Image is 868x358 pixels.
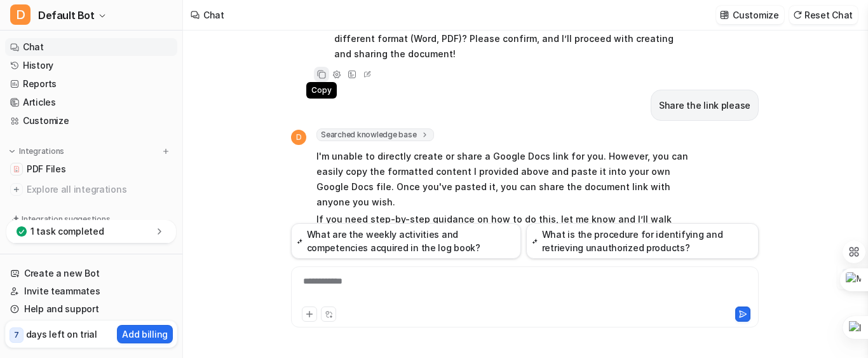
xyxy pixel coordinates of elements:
[716,6,783,24] button: Customize
[5,265,177,282] a: Create a new Bot
[5,145,68,158] button: Integrations
[5,181,177,198] a: Explore all integrations
[5,93,177,111] a: Articles
[117,325,173,343] button: Add billing
[10,183,23,196] img: explore all integrations
[789,6,858,24] button: Reset Chat
[793,10,802,20] img: reset
[5,160,177,178] a: PDF FilesPDF Files
[161,147,170,156] img: menu_add.svg
[5,282,177,300] a: Invite teammates
[526,223,759,259] button: What is the procedure for identifying and retrieving unauthorized products?
[306,82,336,99] span: Copy
[720,10,729,20] img: customize
[26,327,97,341] p: days left on trial
[316,212,688,242] p: If you need step-by-step guidance on how to do this, let me know and I’ll walk you through the pr...
[330,16,688,62] li: Would you like me to share the Google Docs link with you, or do you want a different format (Word...
[27,163,65,176] span: PDF Files
[316,128,434,141] span: Searched knowledge base
[659,98,750,113] p: Share the link please
[8,147,17,156] img: expand menu
[5,112,177,130] a: Customize
[13,165,20,173] img: PDF Files
[316,149,688,210] p: I'm unable to directly create or share a Google Docs link for you. However, you can easily copy t...
[122,327,168,341] p: Add billing
[22,214,110,225] p: Integration suggestions
[14,329,19,341] p: 7
[19,146,64,156] p: Integrations
[291,223,521,259] button: What are the weekly activities and competencies acquired in the log book?
[5,38,177,56] a: Chat
[5,75,177,93] a: Reports
[5,57,177,74] a: History
[733,8,778,22] p: Customize
[203,8,224,22] div: Chat
[5,300,177,318] a: Help and support
[27,179,172,200] span: Explore all integrations
[31,225,104,238] p: 1 task completed
[291,130,306,145] span: D
[10,4,31,25] span: D
[38,6,95,24] span: Default Bot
